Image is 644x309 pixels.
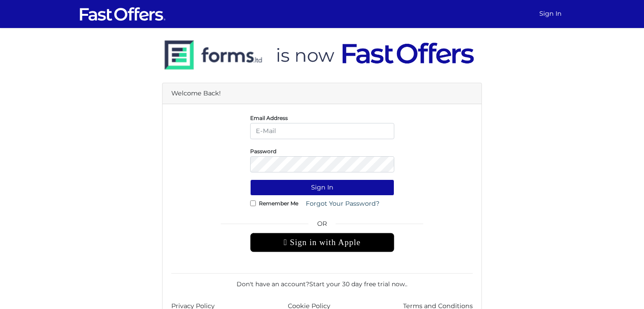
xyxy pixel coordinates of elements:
span: OR [250,219,394,233]
a: Sign In [536,5,565,22]
a: Start your 30 day free trial now. [309,280,406,288]
button: Sign In [250,179,394,196]
a: Forgot Your Password? [300,196,385,212]
div: Sign in with Apple [250,233,394,252]
input: E-Mail [250,123,394,139]
label: Password [250,150,276,152]
label: Remember Me [259,202,298,204]
div: Don't have an account? . [171,273,473,289]
label: Email Address [250,117,288,119]
div: Welcome Back! [163,83,481,104]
